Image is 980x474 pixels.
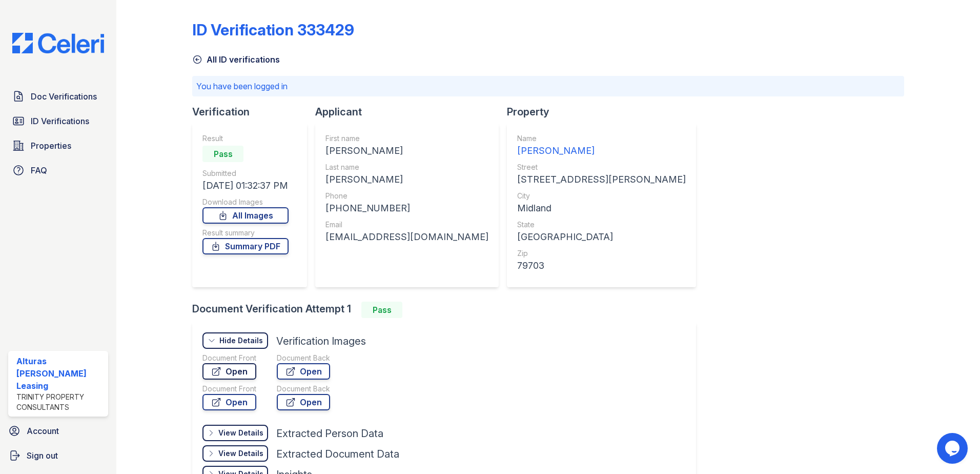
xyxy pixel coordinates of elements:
[192,302,704,318] div: Document Verification Attempt 1
[202,384,256,394] div: Document Front
[202,168,289,179] div: Submitted
[325,201,488,215] div: [PHONE_NUMBER]
[517,144,686,158] div: [PERSON_NAME]
[16,355,104,392] div: Alturas [PERSON_NAME] Leasing
[277,394,330,410] a: Open
[202,207,289,224] a: All Images
[27,425,59,437] span: Account
[276,426,383,441] div: Extracted Person Data
[937,433,970,464] iframe: chat widget
[276,447,399,461] div: Extracted Document Data
[277,384,330,394] div: Document Back
[192,105,315,119] div: Verification
[202,238,289,254] a: Summary PDF
[192,21,354,39] div: ID Verification 333429
[8,111,108,131] a: ID Verifications
[277,363,330,380] a: Open
[219,335,263,346] div: Hide Details
[517,162,686,172] div: Street
[325,230,488,244] div: [EMAIL_ADDRESS][DOMAIN_NAME]
[325,191,488,201] div: Phone
[8,160,108,181] a: FAQ
[276,334,366,348] div: Verification Images
[31,164,47,176] span: FAQ
[202,363,256,380] a: Open
[218,448,263,459] div: View Details
[31,115,89,127] span: ID Verifications
[202,228,289,238] div: Result summary
[202,133,289,144] div: Result
[196,80,900,92] p: You have been logged in
[507,105,704,119] div: Property
[315,105,507,119] div: Applicant
[517,191,686,201] div: City
[277,353,330,363] div: Document Back
[517,172,686,187] div: [STREET_ADDRESS][PERSON_NAME]
[4,421,112,441] a: Account
[16,392,104,412] div: Trinity Property Consultants
[202,179,289,193] div: [DATE] 01:32:37 PM
[517,259,686,273] div: 79703
[31,90,97,103] span: Doc Verifications
[218,428,263,438] div: View Details
[517,133,686,158] a: Name [PERSON_NAME]
[192,53,280,66] a: All ID verifications
[325,144,488,158] div: [PERSON_NAME]
[202,353,256,363] div: Document Front
[517,220,686,230] div: State
[27,449,58,462] span: Sign out
[31,140,71,152] span: Properties
[361,302,402,318] div: Pass
[325,162,488,172] div: Last name
[325,220,488,230] div: Email
[202,146,243,162] div: Pass
[202,394,256,410] a: Open
[517,201,686,215] div: Midland
[8,86,108,107] a: Doc Verifications
[4,445,112,466] a: Sign out
[202,197,289,207] div: Download Images
[8,135,108,156] a: Properties
[517,230,686,244] div: [GEOGRAPHIC_DATA]
[4,33,112,53] img: CE_Logo_Blue-a8612792a0a2168367f1c8372b55b34899dd931a85d93a1a3d3e32e68fde9ad4.png
[517,133,686,144] div: Name
[517,248,686,259] div: Zip
[325,172,488,187] div: [PERSON_NAME]
[325,133,488,144] div: First name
